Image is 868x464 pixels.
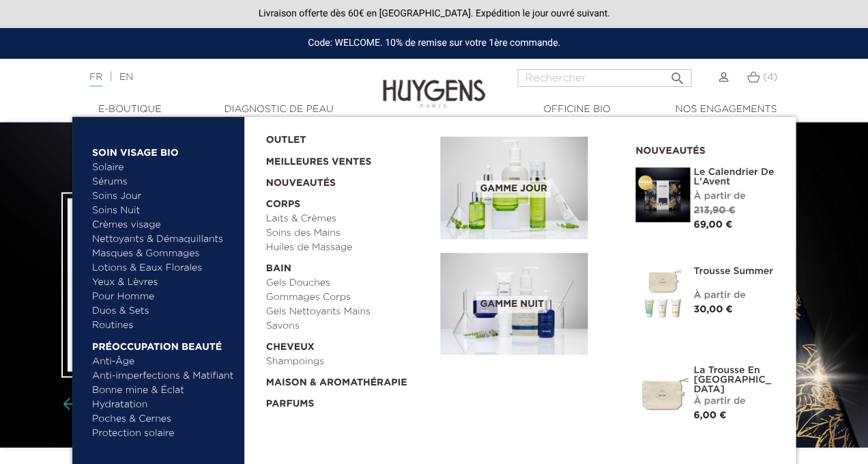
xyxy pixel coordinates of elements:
a: Soins Nuit [92,204,222,218]
a: Solaire [92,161,235,175]
a: Shampoings [266,355,431,369]
a: Lotions & Eaux Florales [92,261,235,275]
a: Hydratation [92,398,235,412]
h2: Nouveautés [635,141,775,157]
a: Préoccupation beauté [92,333,235,355]
img: Le Calendrier de L'Avent [635,167,690,222]
a: Duos & Sets [92,304,235,318]
a: Cheveux [266,333,431,355]
a: Meilleures Ventes [266,148,419,169]
img: Trousse Summer [635,267,690,321]
a: Parfums [266,390,431,411]
a: (4) [747,72,777,83]
a: Protection solaire [92,426,235,441]
a: Gamme jour [440,137,615,239]
a: E-Boutique [61,103,198,117]
a: Nos engagements [657,103,794,117]
span: Gamme jour [476,180,550,197]
a: Yeux & Lèvres [92,275,235,290]
a: Gels Nettoyants Mains [266,305,431,319]
a: Corps [266,191,431,212]
a: La Trousse en [GEOGRAPHIC_DATA] [693,366,775,394]
a: Pour Homme [92,290,235,304]
a: Masques & Gommages [92,247,235,261]
a: EN [119,72,133,82]
div: À partir de [693,189,775,204]
a: Soin Visage Bio [92,139,235,161]
span: 6,00 € [693,411,726,420]
a: Laits & Crèmes [266,212,431,226]
a: Bain [266,255,431,276]
a: Gamme nuit [440,253,615,355]
a: Poches & Cernes [92,412,235,426]
a: Officine Bio [508,103,645,117]
a: Savons [266,319,431,333]
a: Nettoyants & Démaquillants [92,232,235,247]
i:  [669,66,686,83]
a: Anti-imperfections & Matifiant [92,369,235,383]
div: Boutons du carrousel [68,394,113,415]
a: Gommages Corps [266,290,431,305]
a: Diagnostic de peau [210,103,347,117]
a: Routines [92,318,235,333]
a: OUTLET [266,126,419,148]
img: routine_jour_banner.jpg [440,137,588,239]
div: | [83,69,351,85]
div: À partir de [693,394,775,409]
a: Nouveautés [266,169,431,191]
a: FR [89,72,102,87]
a: Anti-Âge [92,355,235,369]
a: Crèmes visage [92,218,235,232]
a: Sérums [92,175,235,189]
img: La Trousse en Coton [635,366,690,420]
div: À partir de [693,288,775,303]
img: routine_nuit_banner.jpg [440,253,588,355]
input: Rechercher [517,69,691,87]
span: 30,00 € [693,305,732,314]
a: Soins Jour [92,189,235,204]
span: 69,00 € [693,220,732,230]
span: (4) [763,72,777,82]
button:  [665,65,690,83]
a: Trousse Summer [693,267,775,276]
img: Huygens [383,57,485,110]
span: Gamme nuit [476,296,547,313]
span: 213,90 € [693,206,735,215]
a: Maison & Aromathérapie [266,369,431,390]
a: Huiles de Massage [266,241,431,255]
a: Soins des Mains [266,226,431,241]
a: Gels Douches [266,276,431,290]
a: Bonne mine & Éclat [92,383,235,398]
a: Le Calendrier de L'Avent [693,167,775,187]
